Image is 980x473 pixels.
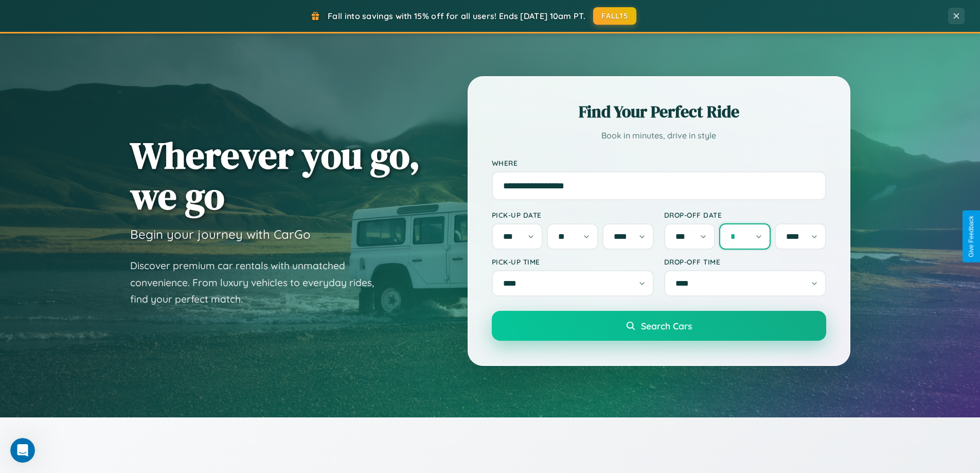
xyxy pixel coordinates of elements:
[492,159,826,167] label: Where
[641,320,692,331] span: Search Cars
[130,135,420,216] h1: Wherever you go, we go
[328,11,585,21] span: Fall into savings with 15% off for all users! Ends [DATE] 10am PT.
[664,211,826,219] label: Drop-off Date
[492,211,654,219] label: Pick-up Date
[593,7,636,25] button: FALL15
[492,128,826,143] p: Book in minutes, drive in style
[10,438,35,463] iframe: Intercom live chat
[492,311,826,341] button: Search Cars
[130,226,311,242] h3: Begin your journey with CarGo
[492,257,654,266] label: Pick-up Time
[968,216,975,257] div: Give Feedback
[664,257,826,266] label: Drop-off Time
[130,257,387,308] p: Discover premium car rentals with unmatched convenience. From luxury vehicles to everyday rides, ...
[492,100,826,123] h2: Find Your Perfect Ride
